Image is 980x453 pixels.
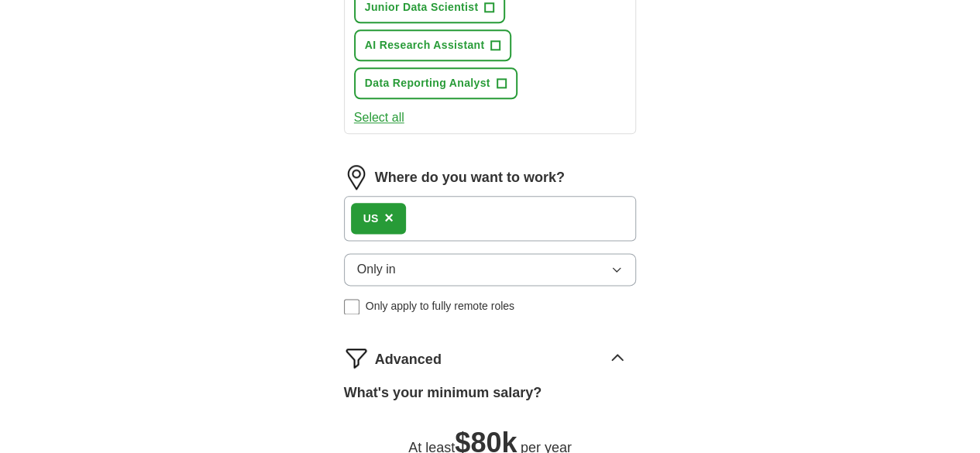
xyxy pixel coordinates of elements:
[344,383,542,403] label: What's your minimum salary?
[354,108,404,127] button: Select all
[384,207,394,230] button: ×
[344,165,369,190] img: location.png
[354,29,512,61] button: AI Research Assistant
[344,345,369,370] img: filter
[363,211,378,227] div: US
[366,298,514,314] span: Only apply to fully remote roles
[357,260,396,279] span: Only in
[384,209,394,226] span: ×
[354,67,518,99] button: Data Reporting Analyst
[375,167,565,188] label: Where do you want to work?
[344,253,637,286] button: Only in
[375,349,442,370] span: Advanced
[344,299,359,314] input: Only apply to fully remote roles
[365,37,485,53] span: AI Research Assistant
[365,75,490,91] span: Data Reporting Analyst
